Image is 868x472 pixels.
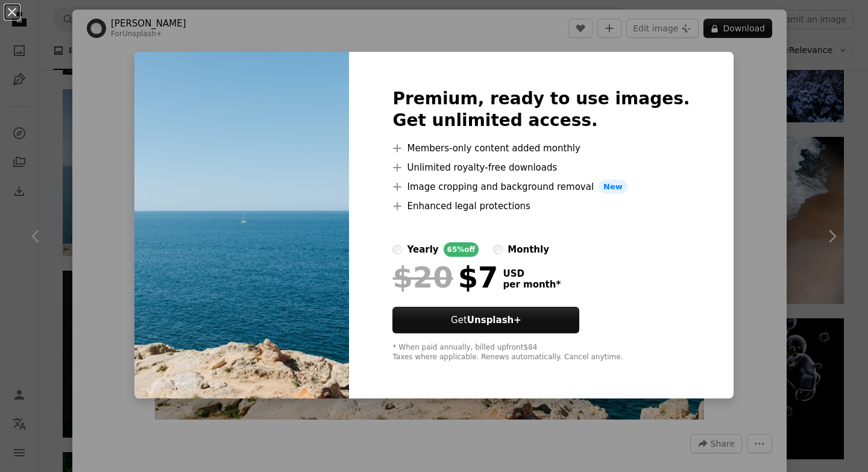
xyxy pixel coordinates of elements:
[392,343,690,362] div: * When paid annually, billed upfront $84 Taxes where applicable. Renews automatically. Cancel any...
[392,180,690,194] li: Image cropping and background removal
[599,180,627,194] span: New
[392,307,579,333] button: GetUnsplash+
[467,315,521,326] strong: Unsplash+
[134,52,349,399] img: premium_photo-1668359490418-b3ba8b4cb17c
[392,262,498,293] div: $7
[407,242,438,257] div: yearly
[493,245,503,254] input: monthly
[444,242,479,257] div: 65% off
[392,245,402,254] input: yearly65%off
[503,279,561,290] span: per month *
[508,242,549,257] div: monthly
[392,141,690,156] li: Members-only content added monthly
[392,262,453,293] span: $20
[503,268,561,279] span: USD
[392,88,690,131] h2: Premium, ready to use images. Get unlimited access.
[392,199,690,213] li: Enhanced legal protections
[392,160,690,175] li: Unlimited royalty-free downloads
